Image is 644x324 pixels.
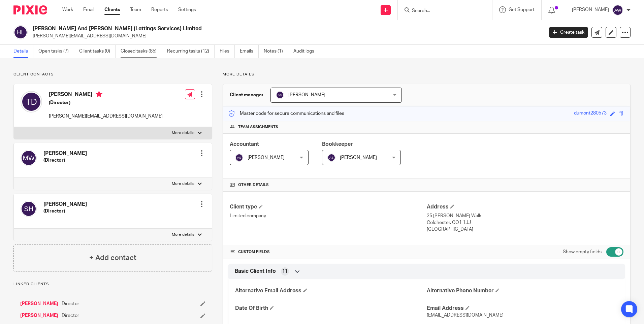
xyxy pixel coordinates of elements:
[13,282,212,287] p: Linked clients
[79,45,116,58] a: Client tasks (0)
[21,201,37,217] img: svg%3E
[612,5,623,15] img: svg%3E
[33,25,438,32] h2: [PERSON_NAME] And [PERSON_NAME] (Lettings Services) Limited
[43,150,87,157] h4: [PERSON_NAME]
[235,305,426,312] h4: Date Of Birth
[151,6,168,13] a: Reports
[172,130,194,136] p: More details
[172,232,194,237] p: More details
[427,203,623,210] h4: Address
[49,91,163,99] h4: [PERSON_NAME]
[178,6,196,13] a: Settings
[62,6,73,13] a: Work
[21,91,42,112] img: svg%3E
[33,33,539,39] p: [PERSON_NAME][EMAIL_ADDRESS][DOMAIN_NAME]
[572,6,609,13] p: [PERSON_NAME]
[235,154,243,162] img: svg%3E
[264,45,288,58] a: Notes (1)
[20,312,58,319] a: [PERSON_NAME]
[282,268,288,275] span: 11
[240,45,259,58] a: Emails
[13,5,47,14] img: Pixie
[563,249,602,255] label: Show empty fields
[427,226,623,233] p: [GEOGRAPHIC_DATA]
[49,99,163,106] h5: (Director)
[38,45,74,58] a: Open tasks (7)
[43,157,87,164] h5: (Director)
[235,268,276,275] span: Basic Client Info
[13,72,212,77] p: Client contacts
[549,27,588,38] a: Create task
[104,6,120,13] a: Clients
[89,253,136,263] h4: + Add contact
[238,182,269,188] span: Other details
[427,219,623,226] p: Colchester, CO1 1JJ
[238,124,278,130] span: Team assignments
[230,92,264,98] h3: Client manager
[230,141,259,147] span: Accountant
[276,91,284,99] img: svg%3E
[43,208,87,215] h5: (Director)
[21,150,37,166] img: svg%3E
[13,45,33,58] a: Details
[322,141,353,147] span: Bookkeeper
[167,45,215,58] a: Recurring tasks (12)
[13,25,28,39] img: svg%3E
[230,249,426,255] h4: CUSTOM FIELDS
[427,305,618,312] h4: Email Address
[62,312,79,319] span: Director
[121,45,162,58] a: Closed tasks (85)
[62,300,79,307] span: Director
[96,91,102,98] i: Primary
[220,45,235,58] a: Files
[288,93,325,97] span: [PERSON_NAME]
[228,110,344,117] p: Master code for secure communications and files
[223,72,631,77] p: More details
[49,113,163,120] p: [PERSON_NAME][EMAIL_ADDRESS][DOMAIN_NAME]
[83,6,94,13] a: Email
[340,155,377,160] span: [PERSON_NAME]
[230,203,426,210] h4: Client type
[293,45,319,58] a: Audit logs
[43,201,87,208] h4: [PERSON_NAME]
[427,287,618,294] h4: Alternative Phone Number
[411,8,472,14] input: Search
[230,213,426,219] p: Limited company
[509,7,535,12] span: Get Support
[427,213,623,219] p: 25 [PERSON_NAME] Walk
[172,181,194,187] p: More details
[248,155,285,160] span: [PERSON_NAME]
[130,6,141,13] a: Team
[327,154,335,162] img: svg%3E
[574,110,607,118] div: dumont280573
[20,300,58,307] a: [PERSON_NAME]
[235,287,426,294] h4: Alternative Email Address
[427,313,504,318] span: [EMAIL_ADDRESS][DOMAIN_NAME]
